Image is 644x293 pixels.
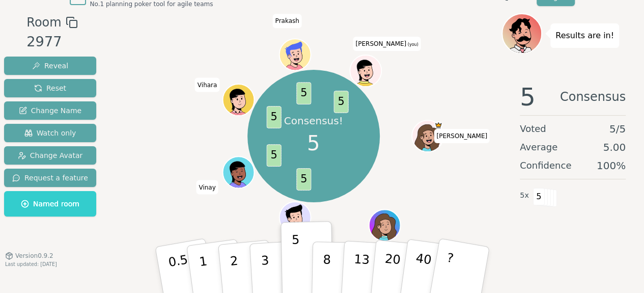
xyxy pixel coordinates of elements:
[195,78,220,92] span: Click to change your name
[26,13,61,32] span: Room
[5,252,53,260] button: Version0.9.2
[4,57,96,75] button: Reveal
[520,85,536,109] span: 5
[520,122,546,136] span: Voted
[597,158,626,173] span: 100 %
[351,56,380,86] button: Click to change your avatar
[18,150,83,161] span: Change Avatar
[434,121,442,129] span: Staci is the host
[520,190,529,201] span: 5 x
[4,191,96,217] button: Named room
[15,252,53,260] span: Version 0.9.2
[434,129,490,143] span: Click to change your name
[24,128,76,138] span: Watch only
[5,261,57,267] span: Last updated: [DATE]
[4,101,96,120] button: Change Name
[555,29,614,43] p: Results are in!
[603,140,626,154] span: 5.00
[296,168,311,191] span: 5
[333,91,348,113] span: 5
[196,180,218,194] span: Click to change your name
[32,61,68,71] span: Reveal
[609,122,626,136] span: 5 / 5
[307,128,320,158] span: 5
[520,140,557,154] span: Average
[560,85,626,109] span: Consensus
[353,37,421,51] span: Click to change your name
[296,82,311,104] span: 5
[272,14,301,28] span: Click to change your name
[4,169,96,187] button: Request a feature
[21,199,79,209] span: Named room
[266,144,281,167] span: 5
[4,146,96,165] button: Change Avatar
[520,158,571,173] span: Confidence
[533,188,545,205] span: 5
[406,42,418,47] span: (you)
[291,232,300,287] p: 5
[4,79,96,97] button: Reset
[19,105,81,116] span: Change Name
[26,32,77,52] div: 2977
[266,106,281,128] span: 5
[34,83,66,93] span: Reset
[284,114,343,128] p: Consensus!
[4,124,96,142] button: Watch only
[12,173,88,183] span: Request a feature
